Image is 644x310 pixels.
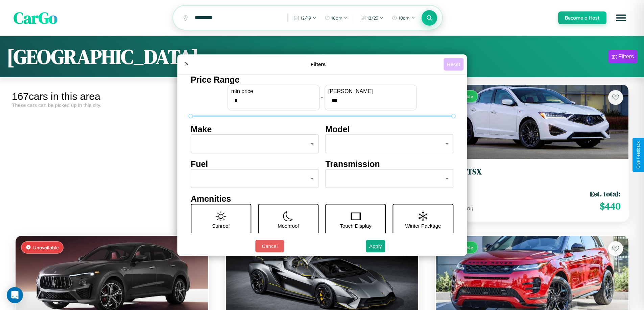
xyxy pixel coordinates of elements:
[7,43,199,71] h1: [GEOGRAPHIC_DATA]
[301,15,311,21] span: 12 / 19
[12,102,212,108] div: These cars can be picked up in this city.
[7,287,23,303] div: Open Intercom Messenger
[191,75,453,85] h4: Price Range
[609,50,637,63] button: Filters
[600,199,620,213] span: $ 440
[12,91,212,102] div: 167 cars in this area
[231,88,316,94] label: min price
[326,124,454,134] h4: Model
[405,221,441,230] p: Winter Package
[444,167,620,184] a: Acura TSX2020
[590,189,620,199] span: Est. total:
[321,12,351,23] button: 10am
[255,240,284,252] button: Cancel
[558,11,606,24] button: Become a Host
[399,15,410,21] span: 10am
[331,15,342,21] span: 10am
[357,12,387,23] button: 12/23
[191,194,453,204] h4: Amenities
[340,221,371,230] p: Touch Display
[612,8,630,27] button: Open menu
[212,221,230,230] p: Sunroof
[444,167,620,177] h3: Acura TSX
[326,159,454,169] h4: Transmission
[290,12,320,23] button: 12/19
[618,53,634,60] div: Filters
[388,12,419,23] button: 10am
[193,61,444,67] h4: Filters
[636,141,641,169] div: Give Feedback
[328,88,413,94] label: [PERSON_NAME]
[367,15,378,21] span: 12 / 23
[278,221,299,230] p: Moonroof
[366,240,385,252] button: Apply
[191,124,319,134] h4: Make
[321,93,323,102] p: -
[191,159,319,169] h4: Fuel
[444,58,463,71] button: Reset
[33,245,59,250] span: Unavailable
[14,7,57,29] span: CarGo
